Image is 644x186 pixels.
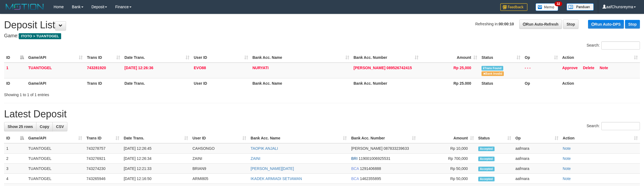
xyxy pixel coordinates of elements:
th: Game/API: activate to sort column ascending [26,133,84,143]
td: [DATE] 12:26:34 [121,154,190,164]
th: Op: activate to sort column ascending [513,133,561,143]
th: Amount: activate to sort column ascending [418,133,476,143]
input: Search: [601,41,640,50]
h4: Game: [4,33,640,39]
th: Op: activate to sort column ascending [523,53,560,63]
a: TAOPIK ANJALI [251,146,278,151]
h1: Latest Deposit [4,109,640,120]
a: Stop [563,20,579,29]
td: TUANTOGEL [26,164,84,174]
span: Copy [40,124,49,129]
span: Copy 089526742415 to clipboard [386,66,412,70]
td: 2 [4,154,26,164]
span: Similar transaction found [482,66,503,71]
td: [DATE] 12:26:45 [121,143,190,154]
a: IKADEK ARMIADI SETIAWAN [251,176,302,181]
th: Action [560,78,640,88]
a: [PERSON_NAME][DATE] [251,166,294,171]
th: Bank Acc. Number [351,78,421,88]
th: Date Trans. [122,78,192,88]
th: Status: activate to sort column ascending [476,133,513,143]
span: [PERSON_NAME] [354,66,385,70]
th: Bank Acc. Number: activate to sort column ascending [351,53,421,63]
th: Bank Acc. Name: activate to sort column ascending [250,53,351,63]
span: Accepted [478,157,495,161]
span: Copy 1462355895 to clipboard [360,176,381,181]
span: BCA [351,176,359,181]
td: CAHSONGO [190,143,248,154]
a: Copy [36,122,53,131]
th: Amount: activate to sort column ascending [421,53,479,63]
th: User ID [192,78,250,88]
th: Action: activate to sort column ascending [561,133,640,143]
span: Bank is not match [482,71,504,76]
span: Copy 119001006925531 to clipboard [359,156,390,161]
span: ITOTO > TUANTOGEL [19,33,61,39]
strong: 00:00:10 [499,22,514,26]
span: Show 25 rows [8,124,33,129]
td: TUANTOGEL [26,143,84,154]
a: CSV [52,122,67,131]
a: Note [563,146,571,151]
td: 743276921 [84,154,121,164]
th: Bank Acc. Name [250,78,351,88]
td: TUANTOGEL [26,63,85,78]
td: [DATE] 12:16:50 [121,174,190,184]
span: BCA [351,166,359,171]
h1: Deposit List [4,20,640,31]
td: Rp 50,000 [418,174,476,184]
td: aafmara [513,174,561,184]
td: aafmara [513,154,561,164]
a: Stop [625,20,640,29]
td: 1 [4,143,26,154]
span: Copy 087833239633 to clipboard [384,146,409,151]
th: Bank Acc. Number: activate to sort column ascending [349,133,418,143]
th: Date Trans.: activate to sort column ascending [122,53,192,63]
td: ZAINI [190,154,248,164]
th: ID [4,78,26,88]
img: Feedback.jpg [500,3,527,11]
a: Delete [583,66,594,70]
td: 1 [4,63,26,78]
td: 743278757 [84,143,121,154]
th: ID: activate to sort column descending [4,133,26,143]
span: Copy 1291406888 to clipboard [360,166,381,171]
td: Rp 10,000 [418,143,476,154]
a: Run Auto-Refresh [519,20,562,29]
td: aafmara [513,143,561,154]
a: Note [563,176,571,181]
td: 743274230 [84,164,121,174]
span: [DATE] 12:26:36 [124,66,153,70]
td: aafmara [513,164,561,174]
span: Accepted [478,147,495,151]
th: Rp 25.000 [421,78,479,88]
th: Status [479,78,523,88]
a: Show 25 rows [4,122,36,131]
a: Note [563,166,571,171]
td: Rp 700,000 [418,154,476,164]
th: User ID: activate to sort column ascending [190,133,248,143]
a: Run Auto-DPS [588,20,624,29]
td: Rp 50,000 [418,164,476,174]
a: Approve [562,66,578,70]
span: EVO88 [194,66,206,70]
span: [PERSON_NAME] [351,146,382,151]
a: Note [600,66,608,70]
td: 743265946 [84,174,121,184]
a: NURYATI [252,66,268,70]
td: TUANTOGEL [26,174,84,184]
label: Search: [587,41,640,50]
td: TUANTOGEL [26,154,84,164]
th: Bank Acc. Name: activate to sort column ascending [248,133,349,143]
th: Game/API [26,78,85,88]
input: Search: [601,122,640,130]
span: BRI [351,156,357,161]
span: 743281920 [87,66,106,70]
img: MOTION_logo.png [4,3,45,11]
div: Showing 1 to 1 of 1 entries [4,90,264,97]
th: Trans ID [85,78,122,88]
span: Refreshing in: [475,22,514,26]
td: [DATE] 12:21:33 [121,164,190,174]
td: 3 [4,164,26,174]
span: Accepted [478,177,495,181]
